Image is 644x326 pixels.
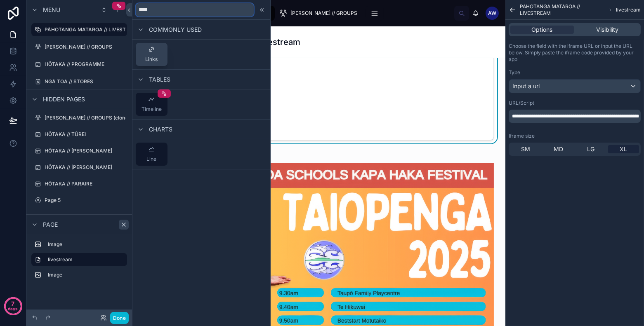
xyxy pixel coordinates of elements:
[149,26,202,34] span: Commonly used
[48,272,124,278] label: Image
[45,148,125,154] label: HŌTAKA // [PERSON_NAME]
[512,82,540,90] span: Input a url
[136,143,167,166] button: Line
[532,26,553,34] span: Options
[45,78,125,85] label: NGĀ TOA // STORES
[616,7,641,13] span: livestream
[136,93,167,116] button: Timeline
[488,10,496,16] span: AW
[8,303,18,314] p: days
[31,144,127,157] a: HŌTAKA // [PERSON_NAME]
[43,6,60,14] span: Menu
[31,194,127,207] a: Page 5
[45,61,125,68] label: HŌTAKA // PROGRAMME
[45,44,125,50] label: [PERSON_NAME] // GROUPS
[43,220,58,229] span: Page
[26,234,132,290] div: scrollable content
[587,145,595,153] span: LG
[12,300,15,308] p: 7
[43,95,85,103] span: Hidden pages
[31,111,127,124] a: [PERSON_NAME] // GROUPS (clone)
[31,40,127,54] a: [PERSON_NAME] // GROUPS
[45,115,130,121] label: [PERSON_NAME] // GROUPS (clone)
[509,79,641,93] button: Input a url
[45,164,125,171] label: HŌTAKA // [PERSON_NAME]
[48,256,120,263] label: livestream
[509,133,535,139] label: Iframe size
[596,26,618,34] span: Visibility
[142,106,162,113] span: Timeline
[31,23,127,36] a: PĀHOTANGA MATAROA // LIVESTREAM
[509,69,520,76] label: Type
[110,312,129,324] button: Done
[509,100,534,106] label: URL/Script
[520,3,605,16] span: PĀHOTANGA MATAROA // LIVESTREAM
[31,58,127,71] a: HŌTAKA // PROGRAMME
[146,156,156,162] span: Line
[290,10,357,16] span: [PERSON_NAME] // GROUPS
[136,43,167,66] button: Links
[145,56,158,63] span: Links
[521,145,531,153] span: SM
[509,110,641,123] div: scrollable content
[31,75,127,88] a: NGĀ TOA // STORES
[158,4,454,22] div: scrollable content
[509,43,641,63] p: Choose the field with the iframe URL or input the URL below. Simply paste the iframe code provide...
[31,128,127,141] a: HŌTAKA // TŪREI
[149,75,170,84] span: Tables
[31,161,127,174] a: HŌTAKA // [PERSON_NAME]
[620,145,627,153] span: XL
[45,131,125,138] label: HŌTAKA // TŪREI
[31,177,127,190] a: HŌTAKA // PARAIRE
[276,6,363,21] a: [PERSON_NAME] // GROUPS
[48,241,124,248] label: Image
[45,181,125,187] label: HŌTAKA // PARAIRE
[554,145,563,153] span: MD
[149,125,172,134] span: Charts
[45,26,140,33] label: PĀHOTANGA MATAROA // LIVESTREAM
[45,197,125,204] label: Page 5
